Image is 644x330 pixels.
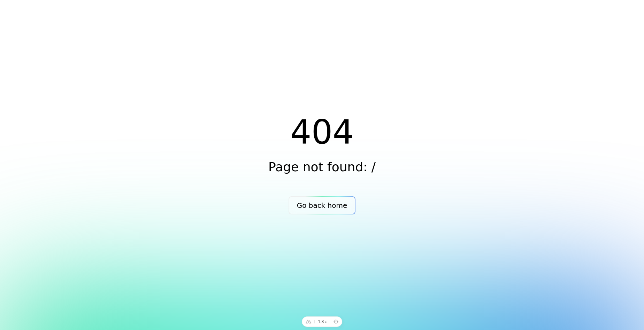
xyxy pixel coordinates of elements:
div: 1.3 [318,320,324,324]
h1: 404 [268,116,376,149]
span: s [325,321,327,323]
div: App load time [315,320,329,324]
a: Go back home [289,196,356,214]
button: Toggle Component Inspector [331,316,341,327]
p: Page not found: / [268,160,376,174]
button: Toggle Nuxt DevTools [303,316,314,327]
